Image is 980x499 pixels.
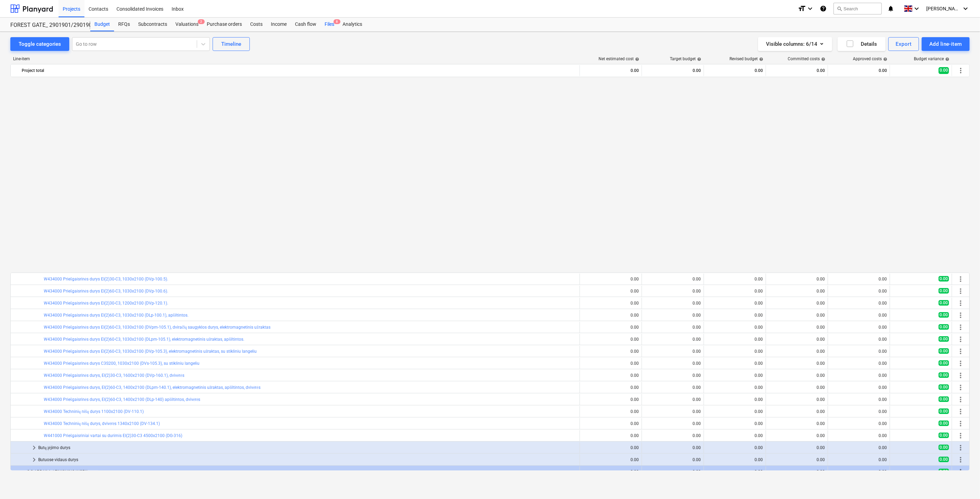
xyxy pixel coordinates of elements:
[769,301,825,306] div: 0.00
[645,65,701,76] div: 0.00
[38,454,577,465] div: Butuose vidaus durys
[729,56,763,61] div: Revised budget
[583,457,639,462] div: 0.00
[645,301,701,306] div: 0.00
[769,409,825,414] div: 0.00
[583,409,639,414] div: 0.00
[888,37,919,51] button: Export
[645,277,701,282] div: 0.00
[788,56,825,61] div: Committed costs
[696,57,701,61] span: help
[338,18,366,31] div: Analytics
[267,18,291,31] div: Income
[939,469,949,474] span: 0.00
[114,18,134,31] a: RFQs
[769,373,825,378] div: 0.00
[769,337,825,342] div: 0.00
[645,325,701,330] div: 0.00
[38,442,577,453] div: Butų įėjimo durys
[939,384,949,390] span: 0.00
[583,301,639,306] div: 0.00
[583,397,639,402] div: 0.00
[707,409,763,414] div: 0.00
[831,421,887,426] div: 0.00
[30,444,38,452] span: keyboard_arrow_right
[806,4,814,13] i: keyboard_arrow_down
[831,445,887,450] div: 0.00
[583,421,639,426] div: 0.00
[831,313,887,318] div: 0.00
[912,4,921,13] i: keyboard_arrow_down
[707,445,763,450] div: 0.00
[171,18,203,31] a: Valuations2
[831,433,887,438] div: 0.00
[939,433,949,438] span: 0.00
[670,56,701,61] div: Target budget
[939,445,949,450] span: 0.00
[44,325,270,330] a: W434000 Priešgaisrinės durys EI(2)60-C3, 1030x2100 (DVpm-105.1), dviračių saugyklos durys, elektr...
[171,18,203,31] div: Valuations
[134,18,171,31] a: Subcontracts
[707,457,763,462] div: 0.00
[769,457,825,462] div: 0.00
[939,336,949,342] span: 0.00
[769,277,825,282] div: 0.00
[831,457,887,462] div: 0.00
[291,18,320,31] div: Cash flow
[645,433,701,438] div: 0.00
[957,323,965,331] span: More actions
[707,277,763,282] div: 0.00
[10,22,82,29] div: FOREST GATE_ 2901901/2901902/2901903
[90,18,114,31] a: Budget
[769,349,825,354] div: 0.00
[834,3,882,14] button: Search
[798,4,806,13] i: format_size
[645,397,701,402] div: 0.00
[645,373,701,378] div: 0.00
[707,373,763,378] div: 0.00
[645,385,701,390] div: 0.00
[707,397,763,402] div: 0.00
[44,349,257,354] a: W434000 Priešgaisrinės durys EI(2)60-C3, 1030x2100 (DVp-105.3), elektromagnetinis užraktas, su st...
[22,65,577,76] div: Project total
[44,301,168,306] a: W434000 Priešgaisrinės durys EI(2)30-C3, 1200x2100 (DVp-120.1).
[922,37,970,51] button: Add line-item
[838,37,886,51] button: Details
[769,469,825,474] div: 0.00
[946,466,980,499] iframe: Chat Widget
[957,444,965,452] span: More actions
[914,56,949,61] div: Budget variance
[831,373,887,378] div: 0.00
[645,313,701,318] div: 0.00
[583,361,639,366] div: 0.00
[707,385,763,390] div: 0.00
[583,65,639,76] div: 0.00
[27,466,577,477] div: 3.8 APDAILA / FINISHING WORK
[758,37,832,51] button: Visible columns:6/14
[10,56,580,61] div: Line-item
[44,277,168,282] a: W434000 Priešgaisrinės durys EI(2)30-C3, 1030x2100 (DVp-100.5).
[213,37,250,51] button: Timeline
[944,57,949,61] span: help
[769,445,825,450] div: 0.00
[583,349,639,354] div: 0.00
[44,421,160,426] a: W434000 Techninių nišų durys, dvivėrės 1340x2100 (DV-134.1)
[707,361,763,366] div: 0.00
[246,18,267,31] div: Costs
[645,421,701,426] div: 0.00
[957,456,965,464] span: More actions
[831,361,887,366] div: 0.00
[10,37,69,51] button: Toggle categories
[939,396,949,402] span: 0.00
[221,40,241,49] div: Timeline
[831,349,887,354] div: 0.00
[939,300,949,306] span: 0.00
[957,432,965,440] span: More actions
[831,301,887,306] div: 0.00
[707,313,763,318] div: 0.00
[645,457,701,462] div: 0.00
[831,289,887,294] div: 0.00
[583,289,639,294] div: 0.00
